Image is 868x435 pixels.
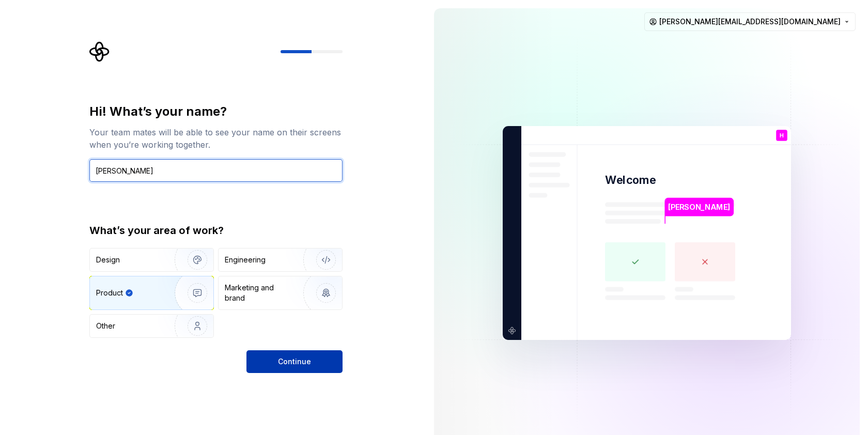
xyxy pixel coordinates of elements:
div: Engineering [225,255,266,265]
span: [PERSON_NAME][EMAIL_ADDRESS][DOMAIN_NAME] [659,17,841,27]
div: Your team mates will be able to see your name on their screens when you’re working together. [89,126,343,151]
div: Marketing and brand [225,283,295,303]
p: [PERSON_NAME] [668,201,730,213]
input: Han Solo [89,159,343,182]
svg: Supernova Logo [89,41,110,62]
div: Other [96,321,115,331]
span: Continue [278,356,311,367]
div: Design [96,255,120,265]
div: Hi! What’s your name? [89,103,343,120]
div: What’s your area of work? [89,223,343,238]
p: H [780,133,784,138]
button: Continue [246,350,343,373]
div: Product [96,288,123,298]
p: Welcome [605,173,656,188]
button: [PERSON_NAME][EMAIL_ADDRESS][DOMAIN_NAME] [644,12,856,31]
